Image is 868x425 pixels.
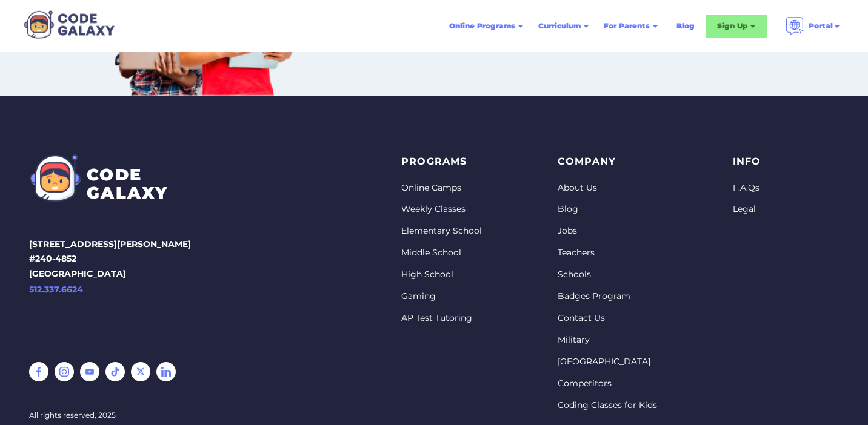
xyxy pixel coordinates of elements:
[29,282,191,297] a: 512.337.6624
[558,291,657,303] a: Badges Program
[401,182,482,194] a: Online Camps
[29,409,191,421] div: All rights reserved, 2025
[558,400,657,412] a: Coding Classes for Kids
[558,356,657,368] a: [GEOGRAPHIC_DATA]
[87,166,168,202] div: CODE GALAXY
[449,20,515,32] div: Online Programs
[558,378,657,390] a: Competitors
[401,269,482,281] a: High School
[733,182,761,194] a: F.A.Qs
[401,203,482,216] a: Weekly Classes
[778,12,849,40] div: Portal
[29,237,191,322] p: [STREET_ADDRESS][PERSON_NAME] #240-4852 [GEOGRAPHIC_DATA]
[401,247,482,259] a: Middle School
[538,20,581,32] div: Curriculum
[717,20,747,32] div: Sign Up
[29,154,191,202] a: CODEGALAXY
[401,225,482,237] a: Elementary School
[558,247,657,259] a: Teachers
[531,15,596,37] div: Curriculum
[558,269,657,281] a: Schools
[669,15,702,37] a: Blog
[401,312,482,325] a: AP Test Tutoring
[733,203,761,216] a: Legal
[558,182,657,194] a: About Us
[558,203,657,216] a: Blog
[604,20,650,32] div: For Parents
[706,15,767,38] div: Sign Up
[401,154,482,170] p: PROGRAMS
[558,334,657,346] a: Military
[401,291,482,303] a: Gaming
[809,20,833,32] div: Portal
[558,312,657,325] a: Contact Us
[442,15,531,37] div: Online Programs
[596,15,666,37] div: For Parents
[733,154,761,170] p: info
[558,154,657,170] p: Company
[558,225,657,237] a: Jobs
